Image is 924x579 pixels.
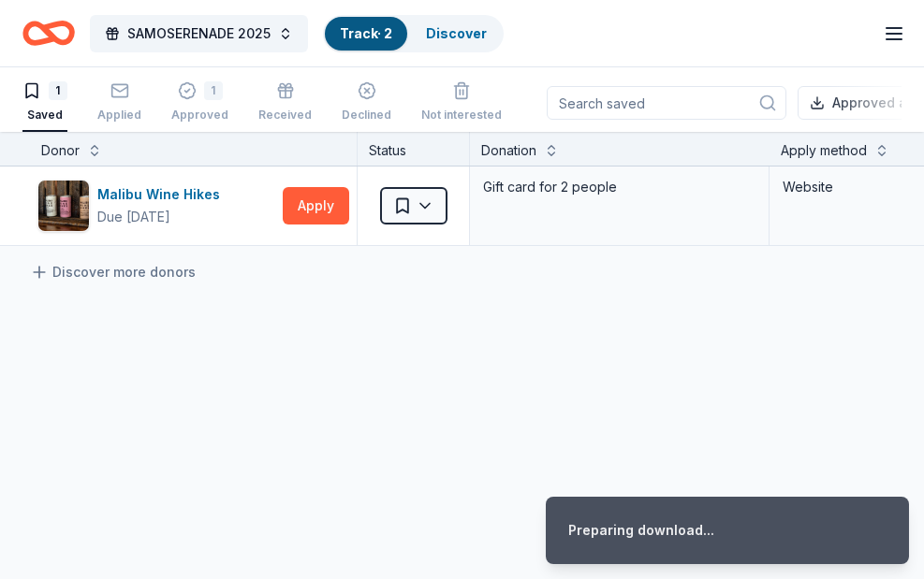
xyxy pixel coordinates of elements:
div: Applied [97,108,141,123]
img: Image for Malibu Wine Hikes [38,181,89,231]
div: Preparing download... [568,519,714,542]
div: Status [358,132,470,166]
button: Not interested [421,74,502,132]
button: Track· 2Discover [323,15,504,52]
div: Not interested [421,108,502,123]
button: Received [258,74,312,132]
button: 1Approved [171,74,228,132]
div: Donation [481,139,536,162]
div: Donor [41,139,80,162]
div: Gift card for 2 people [481,174,757,200]
a: Discover [426,25,487,41]
input: Search saved [547,86,786,120]
div: Declined [342,108,391,123]
div: 1 [49,81,67,100]
button: 1Saved [22,74,67,132]
a: Discover more donors [30,261,196,283]
a: Home [22,11,75,55]
div: Due [DATE] [97,206,170,228]
button: Image for Malibu Wine HikesMalibu Wine HikesDue [DATE] [37,180,275,232]
div: Approved [171,108,228,123]
button: SAMOSERENADE 2025 [90,15,308,52]
button: Declined [342,74,391,132]
a: Track· 2 [340,25,392,41]
div: Saved [22,108,67,123]
div: Apply method [781,139,867,162]
button: Applied [97,74,141,132]
button: Apply [283,187,349,224]
div: Malibu Wine Hikes [97,183,227,206]
div: 1 [204,81,223,100]
div: Received [258,108,312,123]
span: SAMOSERENADE 2025 [127,22,271,45]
